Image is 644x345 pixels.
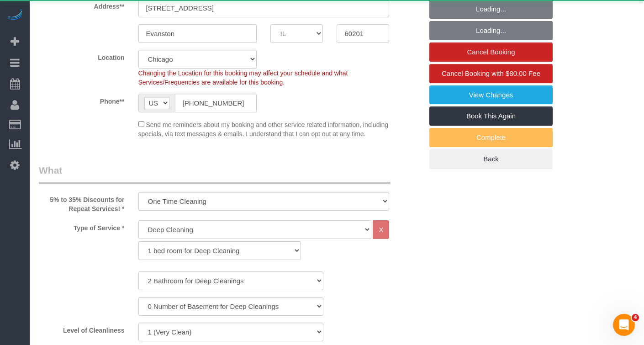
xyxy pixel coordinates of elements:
span: Changing the Location for this booking may affect your schedule and what Services/Frequencies are... [138,69,348,86]
span: Send me reminders about my booking and other service related information, including specials, via... [138,121,389,138]
label: Location [32,50,132,62]
span: 4 [632,314,639,321]
iframe: Intercom live chat [613,314,635,336]
label: Type of Service * [32,220,132,233]
label: Level of Cleanliness [32,323,132,335]
input: Zip Code** [337,24,389,43]
span: Cancel Booking with $80.00 Fee [442,69,540,77]
a: Back [429,149,553,169]
img: Automaid Logo [5,9,24,22]
a: Book This Again [429,106,553,126]
a: Cancel Booking with $80.00 Fee [429,64,553,83]
label: 5% to 35% Discounts for Repeat Services! * [32,192,132,213]
a: Cancel Booking [429,42,553,62]
a: View Changes [429,85,553,105]
legend: What [39,164,391,184]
